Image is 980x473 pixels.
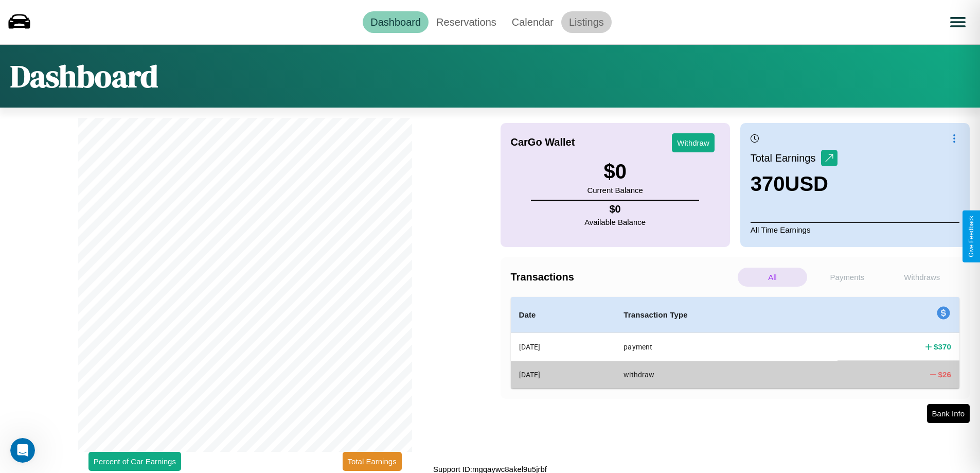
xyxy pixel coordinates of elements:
[672,133,715,152] button: Withdraw
[88,452,181,471] button: Percent of Car Earnings
[615,361,838,388] th: withdraw
[511,333,616,361] th: [DATE]
[934,341,951,352] h4: $ 370
[738,268,807,287] p: All
[968,216,975,257] div: Give Feedback
[751,172,838,196] h3: 370 USD
[511,136,575,148] h4: CarGo Wallet
[504,11,561,33] a: Calendar
[927,404,970,423] button: Bank Info
[751,222,959,237] p: All Time Earnings
[429,11,504,33] a: Reservations
[584,203,646,215] h4: $ 0
[10,55,158,97] h1: Dashboard
[363,11,429,33] a: Dashboard
[584,215,646,229] p: Available Balance
[511,297,960,389] table: simple table
[343,452,402,471] button: Total Earnings
[587,160,643,183] h3: $ 0
[519,309,608,321] h4: Date
[587,183,643,197] p: Current Balance
[623,309,829,321] h4: Transaction Type
[751,149,821,167] p: Total Earnings
[938,369,952,380] h4: $ 26
[10,438,35,463] iframe: Intercom live chat
[511,271,735,283] h4: Transactions
[561,11,612,33] a: Listings
[943,8,972,37] button: Open menu
[887,268,957,287] p: Withdraws
[812,268,882,287] p: Payments
[511,361,616,388] th: [DATE]
[615,333,838,361] th: payment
